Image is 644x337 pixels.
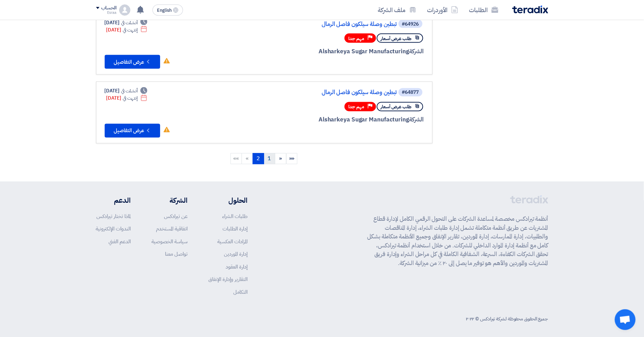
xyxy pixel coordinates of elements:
[105,88,148,95] div: [DATE]
[253,153,264,164] a: 2
[289,155,295,163] span: ««
[121,88,138,95] span: أنشئت في
[259,21,397,27] a: تبطين وصلة سيلكون فاصل الرمال
[109,238,131,246] a: الدعم الفني
[233,289,247,296] a: التكامل
[96,11,116,15] div: Esraa
[208,276,247,283] a: التقارير وإدارة الإنفاق
[373,2,422,18] a: ملف الشركة
[409,47,424,56] span: الشركة
[257,116,424,125] div: Alsharkeya Sugar Manufacturing
[402,90,419,95] div: #64877
[165,251,188,258] a: تواصل معنا
[105,19,148,26] div: [DATE]
[156,225,188,233] a: اتفاقية المستخدم
[123,26,138,34] span: إنتهت في
[264,153,275,164] a: 1
[381,104,412,110] span: طلب عرض أسعار
[102,5,116,11] div: الحساب
[97,213,131,220] a: لماذا تختار تيرادكس
[96,195,131,206] li: الدعم
[381,35,412,42] span: طلب عرض أسعار
[151,238,188,246] a: سياسة الخصوصية
[402,22,419,27] div: #64926
[223,225,247,233] a: إدارة الطلبات
[224,251,247,258] a: إدارة الموردين
[466,316,548,323] div: جميع الحقوق محفوظة لشركة تيرادكس © ٢٠٢٢
[119,4,130,16] img: profile_test.png
[367,215,548,268] p: أنظمة تيرادكس مخصصة لمساعدة الشركات على التحول الرقمي الكامل لإدارة قطاع المشتريات عن طريق أنظمة ...
[226,263,247,271] a: إدارة العقود
[105,55,160,69] button: عرض التفاصيل
[123,95,138,102] span: إنتهت في
[422,2,464,18] a: الأوردرات
[259,90,397,96] a: تبطين وصلة سيلكون فاصل الرمال
[96,151,433,168] ngb-pagination: Default pagination
[349,35,365,42] span: مهم جدا
[96,225,131,233] a: الندوات الإلكترونية
[106,26,148,34] div: [DATE]
[153,4,183,16] button: English
[164,213,188,220] a: عن تيرادكس
[349,104,365,110] span: مهم جدا
[121,19,138,26] span: أنشئت في
[257,47,424,56] div: Alsharkeya Sugar Manufacturing
[615,309,636,330] div: Open chat
[157,8,172,13] span: English
[279,155,282,163] span: «
[464,2,504,18] a: الطلبات
[217,238,247,246] a: المزادات العكسية
[151,195,188,206] li: الشركة
[409,116,424,124] span: الشركة
[286,153,297,164] a: First
[106,95,148,102] div: [DATE]
[275,153,286,164] a: Previous
[222,213,247,220] a: طلبات الشراء
[208,195,247,206] li: الحلول
[512,6,548,13] img: Teradix logo
[105,124,160,138] button: عرض التفاصيل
